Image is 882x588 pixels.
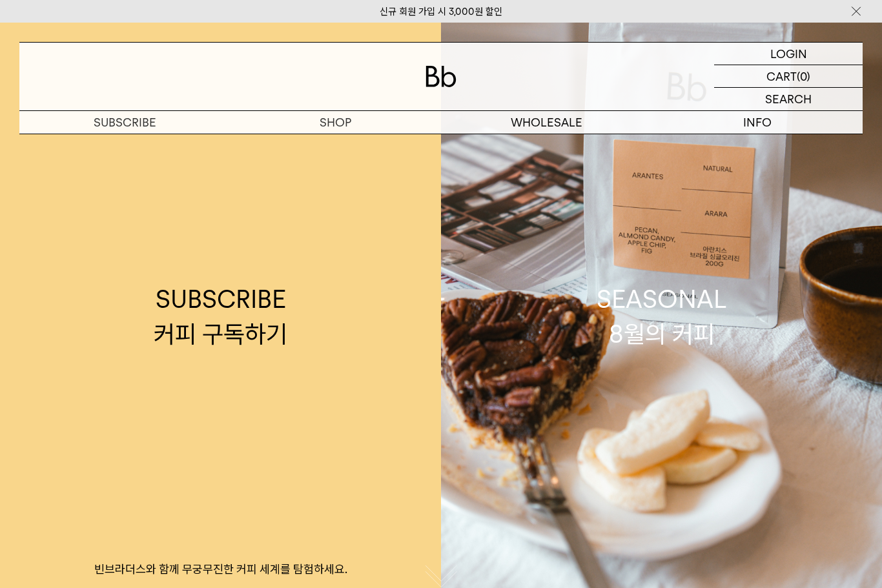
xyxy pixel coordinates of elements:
[714,43,863,65] a: LOGIN
[380,6,502,17] a: 신규 회원 가입 시 3,000원 할인
[652,111,863,134] p: INFO
[597,282,727,350] div: SEASONAL 8월의 커피
[766,65,797,87] p: CART
[426,66,456,87] img: 로고
[797,65,810,87] p: (0)
[765,88,812,110] p: SEARCH
[19,111,231,134] a: SUBSCRIBE
[154,282,287,350] div: SUBSCRIBE 커피 구독하기
[714,65,863,88] a: CART (0)
[441,111,652,134] p: WHOLESALE
[231,111,442,134] a: SHOP
[770,43,807,65] p: LOGIN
